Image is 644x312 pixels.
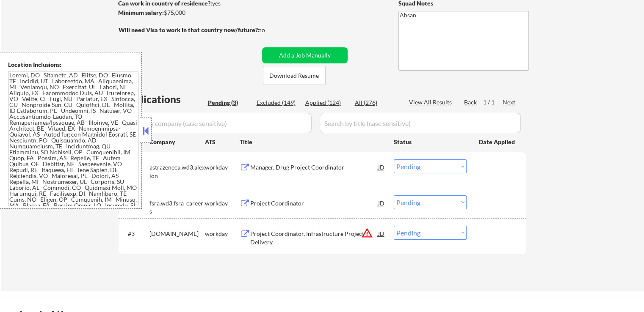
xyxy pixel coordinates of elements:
[250,199,378,208] div: Project Coordinator
[205,199,240,208] div: workday
[149,230,205,238] div: [DOMAIN_NAME]
[149,138,205,146] div: Company
[149,199,205,216] div: fsra.wd3.fsra_careers
[464,98,478,107] div: Back
[149,163,205,180] div: astrazeneca.wd3.alexion
[119,26,260,33] strong: Will need Visa to work in that country now/future?:
[208,99,250,107] div: Pending (3)
[8,60,138,69] div: Location Inclusions:
[121,94,205,104] div: Applications
[205,163,240,172] div: workday
[377,159,386,175] div: JD
[121,113,312,133] input: Search by company (case sensitive)
[118,8,259,17] div: $75,000
[320,113,521,133] input: Search by title (case sensitive)
[361,227,373,239] button: warning_amber
[205,230,240,238] div: workday
[503,98,516,107] div: Next
[250,230,378,246] div: Project Coordinator, Infrastructure Project Delivery
[377,195,386,211] div: JD
[258,26,282,34] div: no
[240,138,386,146] div: Title
[377,226,386,241] div: JD
[128,230,143,238] div: #3
[250,163,378,172] div: Manager, Drug Project Coordinator
[263,66,326,85] button: Download Resume
[305,99,348,107] div: Applied (124)
[483,98,503,107] div: 1 / 1
[205,138,240,146] div: ATS
[394,134,467,149] div: Status
[355,99,397,107] div: All (276)
[257,99,299,107] div: Excluded (149)
[409,98,454,107] div: View All Results
[479,138,516,146] div: Date Applied
[262,47,348,63] button: Add a Job Manually
[118,9,164,16] strong: Minimum salary:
